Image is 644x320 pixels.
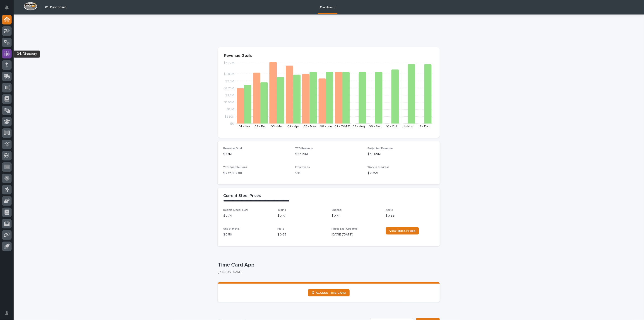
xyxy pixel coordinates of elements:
tspan: $1.65M [224,101,234,104]
h2: 01. Dashboard [45,5,66,9]
text: 11 - Nov [403,125,413,128]
img: Workspace Logo [24,2,37,10]
span: YTD Revenue [296,147,313,150]
tspan: $3.3M [225,80,234,83]
tspan: $0 [230,122,234,125]
span: YTD Contributions [223,166,247,169]
tspan: $4.77M [223,62,234,65]
span: Plate [277,228,284,230]
span: Prices Last Updated [332,228,358,230]
a: ⏲ ACCESS TIME CARD [308,289,350,296]
tspan: $2.2M [225,94,234,97]
span: View More Prices [389,229,415,233]
p: $ 0.65 [277,232,326,237]
h2: Current Steel Prices [223,194,261,199]
p: $ 0.71 [332,213,380,218]
a: View More Prices [386,227,419,235]
p: $ 0.77 [277,213,326,218]
span: Beams (under 55#) [223,209,248,211]
text: 08 - Aug [353,125,365,128]
tspan: $550K [225,115,234,118]
tspan: $3.85M [223,73,234,76]
text: 04 - Apr [287,125,299,128]
p: [PERSON_NAME] [218,270,436,274]
p: 180 [296,171,362,176]
p: $ 0.66 [386,213,434,218]
span: Tubing [277,209,286,211]
span: ⏲ ACCESS TIME CARD [312,291,346,294]
p: Time Card App [218,262,438,268]
div: Notifications [6,5,12,13]
p: $48.69M [368,152,434,157]
p: Revenue Goals [224,53,433,58]
text: 12 - Dec [418,125,430,128]
span: Sheet Metal [223,228,240,230]
text: 01 - Jan [239,125,250,128]
p: $ 272,932.00 [223,171,290,176]
text: 10 - Oct [386,125,397,128]
p: $21.15M [368,171,434,176]
span: Channel [332,209,342,211]
span: Revenue Goal [223,147,242,150]
text: 02 - Feb [255,125,267,128]
text: 06 - Jun [320,125,332,128]
span: Angle [386,209,393,211]
text: 05 - May [303,125,316,128]
p: $47M [223,152,290,157]
p: $ 0.59 [223,232,272,237]
span: Work in Progress [368,166,389,169]
p: $ 0.74 [223,213,272,218]
tspan: $2.75M [224,87,234,90]
text: 07 - [DATE] [334,125,351,128]
span: Projected Revenue [368,147,393,150]
p: $27.29M [296,152,362,157]
text: 03 - Mar [271,125,283,128]
button: Notifications [2,3,12,12]
text: 09 - Sep [369,125,382,128]
tspan: $1.1M [227,108,234,111]
p: [DATE] ([DATE]) [332,232,380,237]
span: Employees [296,166,310,169]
